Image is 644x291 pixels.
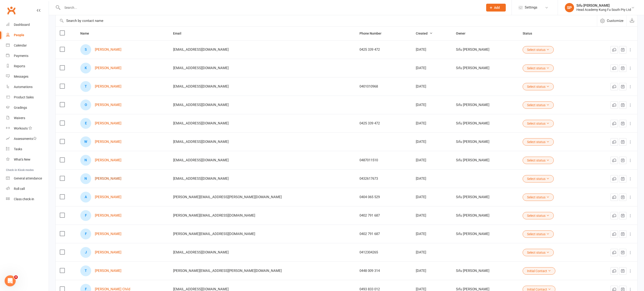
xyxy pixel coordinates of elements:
button: Select status [523,101,554,109]
div: Sifu [PERSON_NAME] [456,121,514,125]
a: [PERSON_NAME] [95,250,121,254]
span: Customize [607,18,623,24]
div: [DATE] [416,103,448,107]
div: 0432617673 [360,177,408,181]
a: [PERSON_NAME] [95,158,121,162]
a: [PERSON_NAME] [95,269,121,273]
a: Automations [6,82,49,92]
a: Clubworx [6,5,17,16]
div: [DATE] [416,48,448,52]
a: General attendance kiosk mode [6,173,49,184]
span: Status [523,32,537,35]
div: What's New [14,158,30,161]
iframe: Intercom live chat [5,275,16,286]
div: Automations [14,85,33,89]
a: Dashboard [6,20,49,30]
a: Messages [6,71,49,82]
span: Phone Number [360,32,387,35]
div: 0425 339 472 [360,121,408,125]
div: 0402 791 687 [360,214,408,218]
div: SP [565,3,574,12]
button: Add [486,4,506,12]
div: People [14,33,24,37]
div: Payments [14,54,28,58]
div: [DATE] [416,85,448,88]
div: Flynn [80,229,91,239]
span: [PERSON_NAME][EMAIL_ADDRESS][PERSON_NAME][DOMAIN_NAME] [173,193,282,201]
button: Select status [523,138,554,146]
button: Select status [523,46,554,53]
div: Ella [80,118,91,129]
span: 4 [14,275,18,279]
a: [PERSON_NAME] [95,85,121,88]
span: [PERSON_NAME][EMAIL_ADDRESS][DOMAIN_NAME] [173,229,255,238]
div: Finn [80,210,91,221]
div: Head Academy Kung Fu South Pty Ltd [576,8,631,12]
span: [EMAIL_ADDRESS][DOMAIN_NAME] [173,156,229,165]
div: William [80,136,91,147]
input: Search... [61,4,480,11]
span: [PERSON_NAME][EMAIL_ADDRESS][PERSON_NAME][DOMAIN_NAME] [173,266,282,275]
div: Natasha [80,173,91,184]
div: Sifu [PERSON_NAME] [456,269,514,273]
button: Select status [523,65,554,72]
span: Settings [525,2,537,13]
div: Workouts [14,126,28,130]
div: Gradings [14,106,27,109]
div: Sifu [PERSON_NAME] [456,232,514,236]
div: Roll call [14,187,25,191]
a: Assessments [6,134,49,144]
span: Name [80,32,94,35]
span: [EMAIL_ADDRESS][DOMAIN_NAME] [173,100,229,109]
div: Oliver [80,100,91,110]
div: Calendar [14,44,27,47]
div: Nina [80,155,91,166]
span: [EMAIL_ADDRESS][DOMAIN_NAME] [173,174,229,183]
a: People [6,30,49,40]
input: Search by contact name [56,15,597,26]
div: [DATE] [416,269,448,273]
button: Email [173,31,186,36]
div: Sifu [PERSON_NAME] [456,158,514,162]
button: Select status [523,83,554,90]
button: Name [80,31,94,36]
a: Workouts [6,123,49,134]
span: [EMAIL_ADDRESS][DOMAIN_NAME] [173,45,229,54]
span: [EMAIL_ADDRESS][DOMAIN_NAME] [173,137,229,146]
span: Add [494,6,500,9]
a: [PERSON_NAME] [95,121,121,125]
div: Product Sales [14,95,34,99]
a: Roll call [6,184,49,194]
div: Assessments [14,137,37,141]
button: Select status [523,120,554,127]
a: Tasks [6,144,49,154]
div: Messages [14,75,28,78]
button: Select status [523,175,554,182]
button: Initial Contact [523,267,555,275]
div: Class check-in [14,197,34,201]
div: [DATE] [416,232,448,236]
a: Calendar [6,40,49,51]
a: Gradings [6,103,49,113]
button: Customize [597,15,626,26]
a: [PERSON_NAME] [95,232,121,236]
div: 0401010968 [360,85,408,88]
a: [PERSON_NAME] [95,66,121,70]
div: Tyson [80,81,91,92]
div: Waivers [14,116,25,120]
a: [PERSON_NAME] [95,195,121,199]
span: Owner [456,32,470,35]
div: [DATE] [416,214,448,218]
div: 0412304265 [360,250,408,254]
div: Sifu [PERSON_NAME] [456,66,514,70]
div: Sifu [PERSON_NAME] [576,3,631,8]
a: [PERSON_NAME] [95,177,121,181]
a: Reports [6,61,49,71]
button: Select status [523,230,554,238]
button: Phone Number [360,31,387,36]
div: Tasks [14,147,22,151]
div: 0402 791 687 [360,232,408,236]
a: Product Sales [6,92,49,103]
div: Kylan [80,63,91,73]
span: [EMAIL_ADDRESS][DOMAIN_NAME] [173,82,229,91]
